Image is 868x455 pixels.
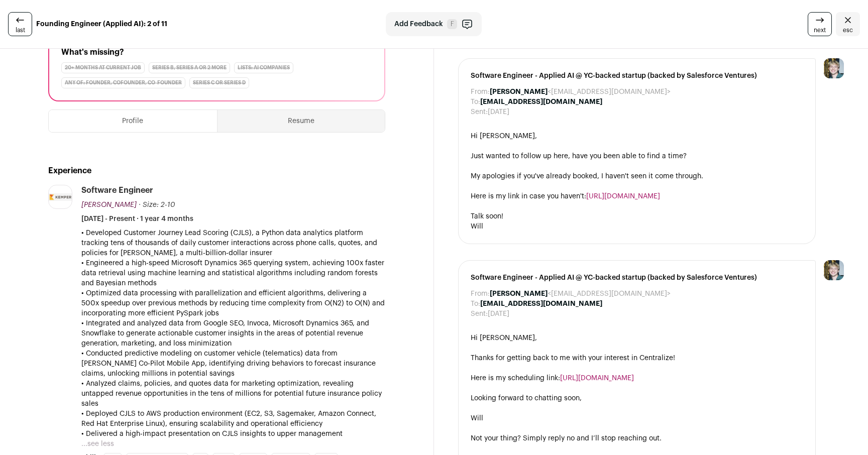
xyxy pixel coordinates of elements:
[139,201,175,208] span: · Size: 2-10
[81,379,385,409] p: • Analyzed claims, policies, and quotes data for marketing optimization, revealing untapped reven...
[808,12,832,36] a: next
[36,19,167,29] strong: Founding Engineer (Applied AI): 2 of 11
[824,58,844,78] img: 6494470-medium_jpg
[824,260,844,280] img: 6494470-medium_jpg
[49,193,72,201] img: 2f73012187ad75a83ed13bfb692319d8b3ab5dea4aaa2b18f1cbbf5eee725ea7.jpg
[480,300,602,307] b: [EMAIL_ADDRESS][DOMAIN_NAME]
[81,318,385,349] p: • Integrated and analyzed data from Google SEO, Invoca, Microsoft Dynamics 365, and Snowflake to ...
[471,333,803,343] div: Hi [PERSON_NAME],
[234,62,293,73] div: Lists: AI Companies
[471,71,803,81] span: Software Engineer - Applied AI @ YC-backed startup (backed by Salesforce Ventures)
[61,62,145,73] div: 20+ months at current job
[81,288,385,318] p: • Optimized data processing with parallelization and efficient algorithms, delivering a 500x spee...
[490,87,671,97] dd: <[EMAIL_ADDRESS][DOMAIN_NAME]>
[81,201,137,208] span: [PERSON_NAME]
[471,299,480,309] dt: To:
[836,12,860,36] a: Close
[814,26,826,34] span: next
[81,258,385,288] p: • Engineered a high-speed Microsoft Dynamics 365 querying system, achieving 100x faster data retr...
[61,46,372,58] h2: What's missing?
[471,193,660,200] span: Here is my link in case you haven't:
[490,88,548,95] b: [PERSON_NAME]
[480,98,602,105] b: [EMAIL_ADDRESS][DOMAIN_NAME]
[488,309,509,319] dd: [DATE]
[471,97,480,107] dt: To:
[81,349,385,379] p: • Conducted predictive modeling on customer vehicle (telematics) data from [PERSON_NAME] Co-Pilot...
[471,309,488,319] dt: Sent:
[471,153,687,160] span: Just wanted to follow up here, have you been able to find a time?
[560,375,634,382] a: [URL][DOMAIN_NAME]
[218,110,385,132] button: Resume
[394,19,443,29] span: Add Feedback
[471,353,803,363] div: Thanks for getting back to me with your interest in Centralize!
[471,273,803,283] span: Software Engineer - Applied AI @ YC-backed startup (backed by Salesforce Ventures)
[16,26,25,34] span: last
[471,373,803,383] div: Here is my scheduling link:
[490,289,671,299] dd: <[EMAIL_ADDRESS][DOMAIN_NAME]>
[81,439,114,449] button: ...see less
[49,110,217,132] button: Profile
[471,107,488,117] dt: Sent:
[471,211,803,221] div: Talk soon!
[81,228,385,258] p: • Developed Customer Journey Lead Scoring (CJLS), a Python data analytics platform tracking tens ...
[189,77,249,88] div: Series C or Series D
[471,173,703,180] span: My apologies if you've already booked, I haven't seen it come through.
[843,26,853,34] span: esc
[386,12,482,36] button: Add Feedback F
[471,393,803,403] div: Looking forward to chatting soon,
[471,413,803,423] div: Will
[447,19,457,29] span: F
[48,165,385,177] h2: Experience
[471,289,490,299] dt: From:
[81,429,385,439] p: • Delivered a high-impact presentation on CJLS insights to upper management
[471,87,490,97] dt: From:
[61,77,185,88] div: Any of: founder, cofounder, co-founder
[81,409,385,429] p: • Deployed CJLS to AWS production environment (EC2, S3, Sagemaker, Amazon Connect, Red Hat Enterp...
[488,107,509,117] dd: [DATE]
[490,290,548,297] b: [PERSON_NAME]
[149,62,230,73] div: Series B, Series A or 2 more
[8,12,32,36] a: last
[81,214,193,224] span: [DATE] - Present · 1 year 4 months
[471,433,803,443] div: Not your thing? Simply reply no and I’ll stop reaching out.
[471,133,537,140] span: Hi [PERSON_NAME],
[81,185,153,196] div: Software Engineer
[471,221,803,232] div: Will
[586,193,660,200] a: [URL][DOMAIN_NAME]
